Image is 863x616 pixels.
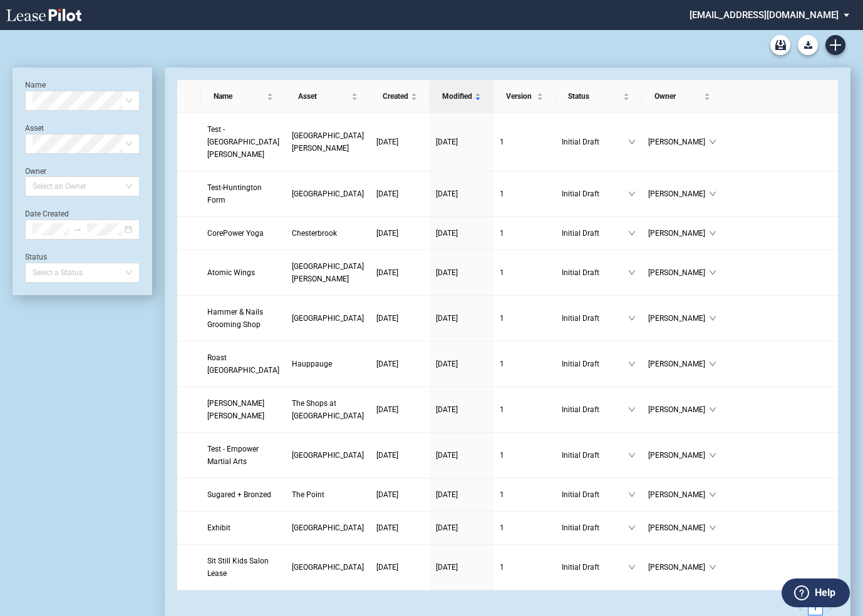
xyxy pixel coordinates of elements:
[500,522,549,534] a: 1
[207,555,279,580] a: Sit Still Kids Salon Lease
[628,360,636,368] span: down
[436,561,487,573] a: [DATE]
[823,600,838,615] li: Next Page
[25,81,46,89] label: Name
[709,138,716,146] span: down
[207,123,279,161] a: Test - [GEOGRAPHIC_DATA][PERSON_NAME]
[436,451,458,460] span: [DATE]
[207,308,263,329] span: Hammer & Nails Grooming Shop
[383,90,408,103] span: Created
[207,557,269,578] span: Sit Still Kids Salon Lease
[376,358,423,370] a: [DATE]
[562,561,628,573] span: Initial Draft
[648,561,709,573] span: [PERSON_NAME]
[500,488,549,501] a: 1
[562,403,628,416] span: Initial Draft
[292,397,364,422] a: The Shops at [GEOGRAPHIC_DATA]
[376,314,398,323] span: [DATE]
[500,449,549,462] a: 1
[376,488,423,501] a: [DATE]
[376,563,398,572] span: [DATE]
[292,488,364,501] a: The Point
[292,312,364,325] a: [GEOGRAPHIC_DATA]
[628,230,636,237] span: down
[73,225,82,234] span: swap-right
[292,561,364,573] a: [GEOGRAPHIC_DATA]
[292,523,364,532] span: Andorra
[442,90,472,103] span: Modified
[648,488,709,501] span: [PERSON_NAME]
[808,600,823,615] li: 1
[568,90,621,103] span: Status
[207,229,264,238] span: CorePower Yoga
[436,138,458,146] span: [DATE]
[207,266,279,279] a: Atomic Wings
[648,136,709,148] span: [PERSON_NAME]
[500,268,504,277] span: 1
[500,490,504,499] span: 1
[782,578,850,607] button: Help
[797,605,804,611] span: left
[292,131,364,153] span: Fresh Meadows Place West
[436,563,458,572] span: [DATE]
[506,90,534,103] span: Version
[500,189,504,198] span: 1
[436,488,487,501] a: [DATE]
[207,443,279,468] a: Test - Empower Martial Arts
[207,522,279,534] a: Exhibit
[436,405,458,414] span: [DATE]
[628,491,636,498] span: down
[207,488,279,501] a: Sugared + Bronzed
[642,80,723,113] th: Owner
[628,452,636,459] span: down
[376,189,398,198] span: [DATE]
[207,183,262,204] span: Test-Huntington Form
[798,35,818,55] button: Download Blank Form
[376,227,423,240] a: [DATE]
[648,449,709,462] span: [PERSON_NAME]
[376,561,423,573] a: [DATE]
[709,406,716,413] span: down
[436,523,458,532] span: [DATE]
[709,491,716,498] span: down
[436,229,458,238] span: [DATE]
[709,563,716,571] span: down
[500,561,549,573] a: 1
[376,229,398,238] span: [DATE]
[436,312,487,325] a: [DATE]
[436,136,487,148] a: [DATE]
[648,188,709,200] span: [PERSON_NAME]
[500,266,549,279] a: 1
[207,490,271,499] span: Sugared + Bronzed
[292,399,364,420] span: The Shops at Pembroke Gardens
[376,490,398,499] span: [DATE]
[500,314,504,323] span: 1
[436,360,458,368] span: [DATE]
[292,262,364,283] span: Fresh Meadows Place West
[827,605,834,611] span: right
[648,403,709,416] span: [PERSON_NAME]
[292,260,364,285] a: [GEOGRAPHIC_DATA][PERSON_NAME]
[628,269,636,276] span: down
[207,306,279,331] a: Hammer & Nails Grooming Shop
[628,563,636,571] span: down
[292,229,337,238] span: Chesterbrook
[376,449,423,462] a: [DATE]
[648,227,709,240] span: [PERSON_NAME]
[207,125,279,159] span: Test - Fresh Meadows Place West
[207,268,255,277] span: Atomic Wings
[376,403,423,416] a: [DATE]
[376,136,423,148] a: [DATE]
[73,225,82,234] span: to
[436,227,487,240] a: [DATE]
[25,210,69,218] label: Date Created
[436,266,487,279] a: [DATE]
[500,227,549,240] a: 1
[207,523,230,532] span: Exhibit
[628,524,636,532] span: down
[794,35,822,55] md-menu: Download Blank Form List
[292,360,332,368] span: Hauppauge
[500,188,549,200] a: 1
[207,227,279,240] a: CorePower Yoga
[770,35,790,55] a: Archive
